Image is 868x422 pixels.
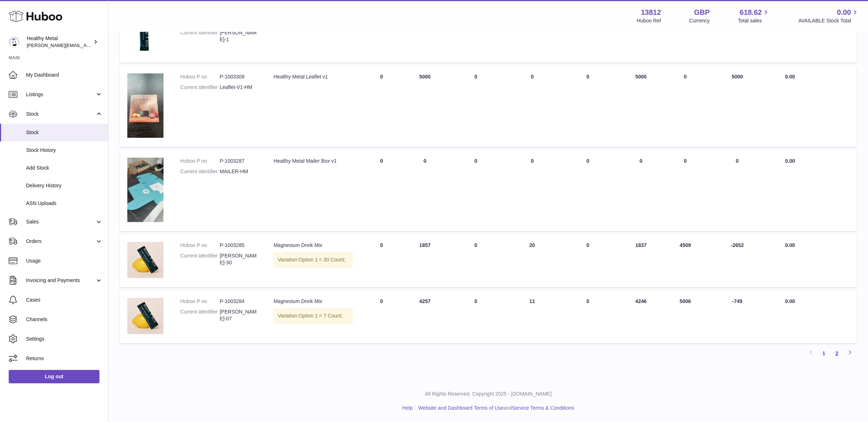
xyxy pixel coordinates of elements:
td: 0 [447,150,505,231]
div: Variation: [273,252,352,267]
span: ASN Uploads [26,200,103,207]
td: 0 [360,150,403,231]
td: 0 [447,235,505,287]
div: Huboo Ref [637,17,661,24]
a: Website and Dashboard Terms of Use [418,405,503,411]
td: 5006 [665,291,705,343]
strong: GBP [694,8,710,17]
dt: Huboo P no [180,242,220,249]
td: -749 [705,291,770,343]
td: 188099 [705,12,770,63]
div: Healthy Metal Leaflet v1 [273,73,352,80]
td: 0 [360,66,403,147]
td: 0 [616,150,665,231]
td: 1837 [616,235,665,287]
span: Listings [26,91,95,98]
span: Invoicing and Payments [26,277,95,284]
span: 0.00 [785,158,795,164]
span: My Dashboard [26,72,103,78]
td: 5000 [705,66,770,147]
td: 1857 [403,235,447,287]
td: 5000 [616,66,665,147]
a: Help [403,405,413,411]
td: 0 [665,66,705,147]
dt: Current identifier [180,168,220,175]
td: 0 [360,12,403,63]
div: Currency [689,17,710,24]
a: 1 [817,347,830,360]
span: 0.00 [837,8,851,17]
dt: Huboo P no [180,158,220,165]
td: 0 [403,150,447,231]
span: 618.62 [740,8,762,17]
td: 0 [447,291,505,343]
dt: Huboo P no [180,298,220,305]
img: product image [127,242,163,278]
dd: P-1003284 [220,298,259,305]
td: 4257 [403,291,447,343]
span: 0.00 [785,242,795,248]
td: 0 [665,150,705,231]
td: 0 [505,150,559,231]
dt: Current identifier [180,308,220,322]
span: 0 [587,74,590,80]
div: Healthy Metal [27,35,92,49]
a: 0.00 AVAILABLE Stock Total [798,8,859,24]
dd: Leaflet-V1-HM [220,84,259,91]
li: and [416,405,574,412]
img: jose@healthy-metal.com [9,37,20,47]
span: Usage [26,257,103,264]
a: Log out [9,370,99,383]
td: 5000 [403,66,447,147]
td: 188099 [616,12,665,63]
div: Healthy Metal Mailer Box v1 [273,158,352,165]
span: 0 [587,242,590,248]
span: [PERSON_NAME][EMAIL_ADDRESS][DOMAIN_NAME] [27,42,145,48]
dt: Huboo P no [180,73,220,80]
span: Settings [26,336,103,342]
td: 1 [665,12,705,63]
dd: P-1003285 [220,242,259,249]
span: Total sales [738,17,770,24]
td: 20 [505,235,559,287]
dd: [PERSON_NAME]-07 [220,308,259,322]
td: 4246 [616,291,665,343]
dt: Current identifier [180,84,220,91]
p: All Rights Reserved. Copyright 2025 - [DOMAIN_NAME] [114,391,862,397]
div: Variation: [273,308,352,323]
td: 0 [447,12,505,63]
img: product image [127,298,163,334]
span: 0.00 [785,74,795,80]
strong: 13812 [641,8,661,17]
dt: Current identifier [180,252,220,266]
span: Stock History [26,147,103,154]
a: Service Terms & Conditions [512,405,574,411]
span: Returns [26,355,103,362]
td: 0 [447,66,505,147]
dd: MAILER-HM [220,168,259,175]
span: Option 1 = 7 Count; [299,313,343,319]
span: 0 [587,158,590,164]
span: Delivery History [26,182,103,189]
img: product image [127,19,163,54]
span: Stock [26,111,95,118]
a: 618.62 Total sales [738,8,770,24]
td: 0 [360,291,403,343]
div: Magnesium Drink Mix [273,298,352,305]
span: 0.00 [785,298,795,304]
span: Channels [26,316,103,323]
td: 1 [505,12,559,63]
td: 0 [505,66,559,147]
dt: Current identifier [180,29,220,43]
span: Cases [26,297,103,303]
span: Sales [26,218,95,225]
td: 4509 [665,235,705,287]
span: Stock [26,129,103,136]
td: 0 [705,150,770,231]
td: 11 [505,291,559,343]
span: Orders [26,238,95,245]
dd: [PERSON_NAME]-1 [220,29,259,43]
span: Option 1 = 30 Count; [299,257,346,263]
dd: [PERSON_NAME]-30 [220,252,259,266]
img: product image [127,73,163,138]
